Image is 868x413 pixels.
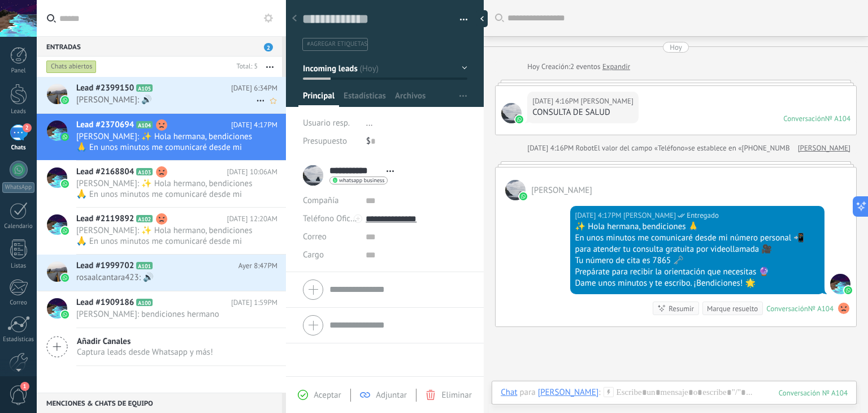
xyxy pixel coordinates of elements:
div: Prepárate para recibir la orientación que necesitas 🔮 [575,266,819,278]
span: Captura leads desde Whatsapp y más! [77,347,213,358]
a: Lead #1999702 A101 Ayer 8:47PM rosaalcantara423: 🔊 [37,255,286,291]
span: Nancy Ramos [581,96,633,107]
span: rosaalcantara423: 🔊 [76,272,256,283]
span: ... [366,118,373,128]
div: Menciones & Chats de equipo [37,393,282,413]
div: Marque resuelto [707,303,758,314]
img: waba.svg [844,286,852,294]
div: Hoy [527,61,541,72]
span: Nancy Ramos [505,180,526,200]
div: Leads [2,108,35,115]
img: waba.svg [61,133,69,141]
span: [PERSON_NAME]: 🔊 [76,94,256,105]
span: Lead #2119892 [76,213,134,225]
span: 2 [23,123,32,132]
div: Cargo [303,246,357,264]
span: Archivos [395,91,426,107]
span: Estadísticas [344,91,386,107]
span: [DATE] 6:34PM [231,83,277,94]
span: Lead #2370694 [76,119,134,131]
a: Lead #2399150 A105 [DATE] 6:34PM [PERSON_NAME]: 🔊 [37,77,286,113]
div: Chats abiertos [46,60,97,74]
span: El valor del campo «Teléfono» [594,143,688,154]
div: Resumir [669,303,694,314]
div: Hoy [670,42,682,53]
span: [DATE] 4:17PM [231,119,277,131]
div: Entradas [37,36,282,57]
div: Correo [2,299,35,307]
a: Lead #1909186 A100 [DATE] 1:59PM [PERSON_NAME]: bendiciones hermano [37,291,286,328]
img: waba.svg [61,180,69,188]
a: Lead #2168804 A103 [DATE] 10:06AM [PERSON_NAME]: ✨ Hola hermano, bendiciones 🙏 En unos minutos me... [37,161,286,207]
div: [DATE] 4:17PM [575,210,623,221]
div: Compañía [303,192,357,210]
span: Lead #1999702 [76,260,134,272]
span: Teléfono Oficina [303,213,362,224]
span: se establece en «[PHONE_NUMBER]» [688,143,804,154]
span: 1 [20,382,29,391]
div: WhatsApp [2,182,34,193]
img: waba.svg [61,274,69,282]
div: Listas [2,263,35,270]
span: Lead #1909186 [76,297,134,308]
a: Expandir [602,61,630,72]
img: waba.svg [515,115,523,123]
span: [DATE] 12:20AM [227,213,277,225]
span: Lead #2399150 [76,83,134,94]
span: 2 eventos [570,61,600,72]
span: Robot [576,143,594,153]
span: A100 [136,299,153,306]
a: Lead #2370694 A104 [DATE] 4:17PM [PERSON_NAME]: ✨ Hola hermana, bendiciones 🙏 En unos minutos me ... [37,114,286,160]
a: Lead #2119892 A102 [DATE] 12:20AM [PERSON_NAME]: ✨ Hola hermano, bendiciones 🙏 En unos minutos me... [37,208,286,254]
div: № A104 [825,114,850,123]
div: Calendario [2,223,35,230]
span: [DATE] 1:59PM [231,297,277,308]
div: Nancy Ramos [538,387,599,397]
span: A104 [136,121,153,128]
div: $ [366,132,467,150]
div: Creación: [527,61,630,72]
img: waba.svg [61,227,69,235]
button: Correo [303,228,327,246]
span: [PERSON_NAME]: bendiciones hermano [76,309,256,320]
span: Entregado [687,210,719,221]
img: waba.svg [519,192,527,200]
span: Aceptar [314,390,341,401]
a: [PERSON_NAME] [798,143,850,154]
div: Estadísticas [2,336,35,343]
span: Adjuntar [376,390,407,401]
span: whatsapp business [339,178,384,183]
span: #agregar etiquetas [307,40,367,48]
div: Chats [2,144,35,152]
div: Panel [2,67,35,75]
div: № A104 [808,304,834,313]
div: Total: 5 [232,61,258,72]
span: Añadir Canales [77,336,213,347]
span: Lead #2168804 [76,166,134,178]
span: [PERSON_NAME]: ✨ Hola hermana, bendiciones 🙏 En unos minutos me comunicaré desde mi número person... [76,131,256,153]
span: para [520,387,536,398]
span: Ayer 8:47PM [238,260,277,272]
span: A105 [136,84,153,92]
span: [PERSON_NAME]: ✨ Hola hermano, bendiciones 🙏 En unos minutos me comunicaré desde mi número person... [76,225,256,247]
div: Dame unos minutos y te escribo. ¡Bendiciones! 🌟 [575,278,819,289]
span: Julian Cortes (Sales Office) [623,210,676,221]
img: waba.svg [61,311,69,319]
button: Teléfono Oficina [303,210,357,228]
div: En unos minutos me comunicaré desde mi número personal 📲 para atender tu consulta gratuita por vi... [575,233,819,255]
div: 104 [779,388,848,398]
span: [PERSON_NAME]: ✨ Hola hermano, bendiciones 🙏 En unos minutos me comunicaré desde mi número person... [76,178,256,200]
img: waba.svg [61,96,69,104]
span: [DATE] 10:06AM [227,166,277,178]
div: [DATE] 4:16PM [532,96,580,107]
span: Nancy Ramos [501,103,522,123]
span: Correo [303,231,327,242]
div: Ocultar [476,10,488,27]
span: A102 [136,215,153,222]
div: Tu número de cita es 7865 🗝️ [575,255,819,266]
span: 2 [264,43,273,51]
span: Eliminar [441,390,471,401]
div: Conversación [766,304,808,313]
span: A101 [136,262,153,269]
div: Presupuesto [303,132,358,150]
